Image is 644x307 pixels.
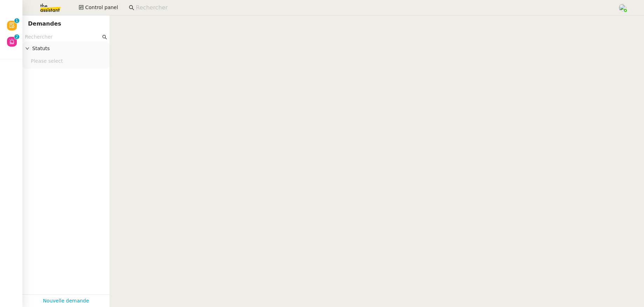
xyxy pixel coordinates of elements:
div: Statuts [22,42,110,55]
nz-page-header-title: Demandes [28,19,61,29]
p: 2 [15,34,18,41]
img: users%2FNTfmycKsCFdqp6LX6USf2FmuPJo2%2Favatar%2Fprofile-pic%20(1).png [619,4,626,12]
button: Control panel [75,3,122,13]
span: Control panel [85,4,118,12]
p: 1 [15,18,18,25]
input: Rechercher [136,3,611,13]
input: Rechercher [25,33,101,41]
a: Nouvelle demande [43,297,89,305]
nz-badge-sup: 2 [14,34,19,39]
span: Statuts [32,45,107,53]
nz-badge-sup: 1 [14,18,19,23]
